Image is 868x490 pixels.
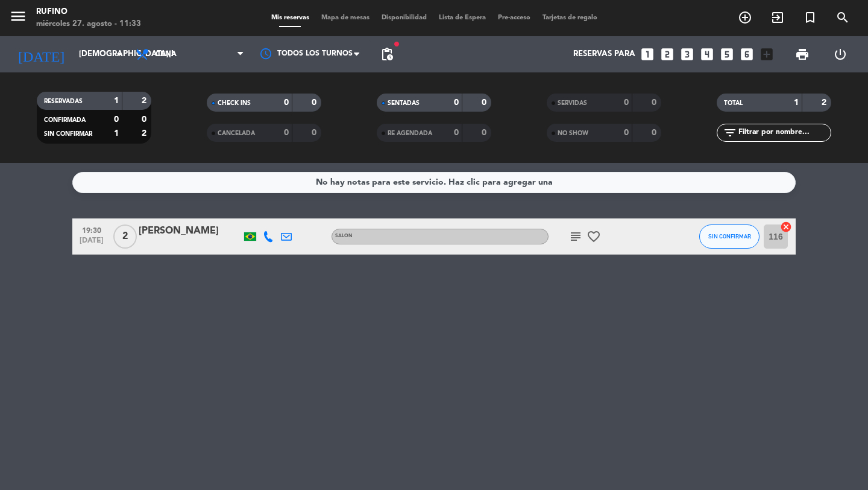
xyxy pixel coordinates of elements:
strong: 0 [652,129,659,137]
i: search [835,10,850,25]
i: subject [568,229,583,244]
span: Disponibilidad [376,14,433,21]
i: exit_to_app [770,10,785,25]
span: [DATE] [77,237,107,250]
input: Filtrar por nombre... [737,126,831,139]
span: SIN CONFIRMAR [708,233,751,240]
i: power_settings_new [833,47,848,62]
span: CONFIRMADA [44,117,86,123]
span: SALON [335,234,353,238]
strong: 2 [142,129,149,138]
strong: 0 [652,98,659,107]
span: fiber_manual_record [393,40,400,48]
i: [DATE] [9,41,73,68]
span: SENTADAS [388,100,420,106]
i: looks_3 [679,46,695,62]
span: TOTAL [724,100,743,106]
i: favorite_border [587,229,601,244]
i: turned_in_not [803,10,817,25]
i: menu [9,7,27,25]
i: looks_two [659,46,675,62]
strong: 1 [114,129,119,138]
i: looks_one [640,46,655,62]
i: add_circle_outline [738,10,752,25]
button: menu [9,7,27,30]
span: NO SHOW [558,130,588,136]
strong: 0 [624,129,629,137]
span: Mis reservas [265,14,315,21]
span: Pre-acceso [492,14,536,21]
div: Rufino [36,6,141,18]
i: looks_5 [719,46,735,62]
i: add_box [759,46,775,62]
span: Tarjetas de regalo [536,14,603,21]
strong: 0 [284,98,289,107]
strong: 0 [482,98,489,107]
strong: 0 [312,98,319,107]
span: Lista de Espera [433,14,492,21]
i: filter_list [723,126,737,140]
strong: 1 [114,97,119,105]
i: looks_6 [739,46,755,62]
strong: 0 [454,98,459,107]
strong: 0 [114,115,119,124]
strong: 0 [142,115,149,124]
strong: 0 [284,129,289,137]
div: [PERSON_NAME] [139,223,241,239]
div: LOG OUT [821,36,859,72]
button: SIN CONFIRMAR [699,224,759,249]
strong: 2 [142,97,149,105]
span: SIN CONFIRMAR [44,131,92,137]
span: Cena [156,50,177,59]
i: looks_4 [699,46,715,62]
span: RE AGENDADA [388,130,432,136]
strong: 2 [822,98,829,107]
span: pending_actions [380,47,394,62]
span: 19:30 [77,223,107,237]
span: Reservas para [573,49,635,59]
span: print [795,47,810,62]
strong: 0 [482,129,489,137]
span: RESERVADAS [44,98,83,104]
span: Mapa de mesas [315,14,376,21]
i: cancel [780,221,792,233]
i: arrow_drop_down [112,47,127,62]
div: miércoles 27. agosto - 11:33 [36,18,141,30]
strong: 0 [624,98,629,107]
span: CHECK INS [218,100,251,106]
span: 2 [113,224,137,249]
span: SERVIDAS [558,100,587,106]
strong: 0 [312,129,319,137]
span: CANCELADA [218,130,255,136]
div: No hay notas para este servicio. Haz clic para agregar una [316,176,553,189]
strong: 1 [794,98,799,107]
strong: 0 [454,129,459,137]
